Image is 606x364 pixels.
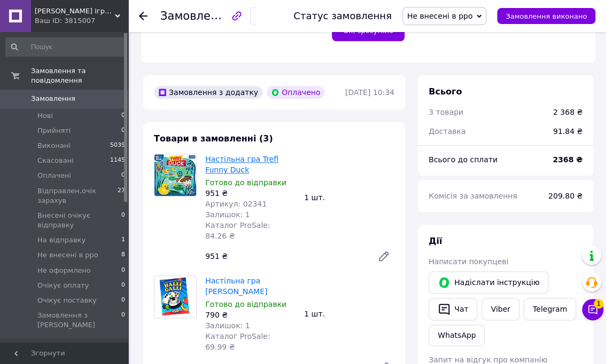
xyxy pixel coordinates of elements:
[373,246,394,267] a: Редагувати
[37,156,74,165] span: Скасовані
[267,86,324,99] div: Оплачено
[121,296,125,305] span: 0
[205,200,267,208] span: Артикул: 02341
[594,299,603,308] span: 1
[35,6,115,16] span: Тигрич Розвиваючі іграшки: твори, грай, розвивай, читай
[429,257,508,266] span: Написати покупцеві
[429,127,465,136] span: Доставка
[205,210,250,219] span: Залишок: 1
[154,133,273,144] span: Товари в замовленні (3)
[429,192,517,200] span: Комісія за замовлення
[121,126,125,136] span: 0
[429,108,463,116] span: 3 товари
[139,11,147,21] div: Повернутися назад
[407,12,472,20] span: Не внесені в рро
[300,190,399,205] div: 1 шт.
[429,155,498,164] span: Всього до сплати
[547,120,589,143] div: 91.84 ₴
[429,236,442,246] span: Дії
[205,178,286,187] span: Готово до відправки
[205,321,250,330] span: Залишок: 1
[481,298,519,320] a: Viber
[548,192,582,200] span: 209.80 ₴
[121,111,125,121] span: 0
[429,86,462,97] span: Всього
[37,235,86,245] span: На відправку
[160,10,232,22] span: Замовлення
[31,66,128,85] span: Замовлення та повідомлення
[5,37,126,57] input: Пошук
[429,298,477,320] button: Чат
[300,306,399,321] div: 1 шт.
[205,332,270,351] span: Каталог ProSale: 69.99 ₴
[37,111,53,121] span: Нові
[553,155,582,164] b: 2368 ₴
[524,298,576,320] a: Telegram
[37,126,71,136] span: Прийняті
[118,186,125,205] span: 27
[121,250,125,260] span: 8
[37,250,98,260] span: Не внесені в рро
[553,107,582,117] div: 2 368 ₴
[37,311,121,330] span: Замовлення з [PERSON_NAME]
[110,141,125,151] span: 5039
[37,266,91,275] span: Не оформлено
[205,310,296,320] div: 790 ₴
[37,141,71,151] span: Виконані
[345,88,394,97] time: [DATE] 10:34
[205,155,278,174] a: Настільна гра Trefl Funny Duck
[121,266,125,275] span: 0
[293,11,392,21] div: Статус замовлення
[121,235,125,245] span: 1
[582,299,603,320] button: Чат з покупцем1
[497,8,595,24] button: Замовлення виконано
[35,16,128,26] div: Ваш ID: 3815007
[154,154,196,196] img: Настільна гра Trefl Funny Duck
[429,325,485,346] a: WhatsApp
[506,12,587,20] span: Замовлення виконано
[157,276,195,318] img: Настільна гра Halli Galli
[37,281,89,290] span: Очікує оплату
[205,188,296,199] div: 951 ₴
[121,281,125,290] span: 0
[37,186,118,205] span: Відправлен,очік зарахув
[37,296,97,305] span: Очікує поставку
[31,94,75,104] span: Замовлення
[110,156,125,165] span: 1145
[201,249,369,264] div: 951 ₴
[205,276,267,296] a: Настільна гра [PERSON_NAME]
[37,211,121,230] span: Внесені очікує відправку
[429,355,547,364] span: Запит на відгук про компанію
[121,171,125,180] span: 0
[205,221,270,240] span: Каталог ProSale: 84.26 ₴
[37,171,71,180] span: Оплачені
[121,311,125,330] span: 0
[154,86,262,99] div: Замовлення з додатку
[205,300,286,308] span: Готово до відправки
[121,211,125,230] span: 0
[429,271,548,294] button: Надіслати інструкцію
